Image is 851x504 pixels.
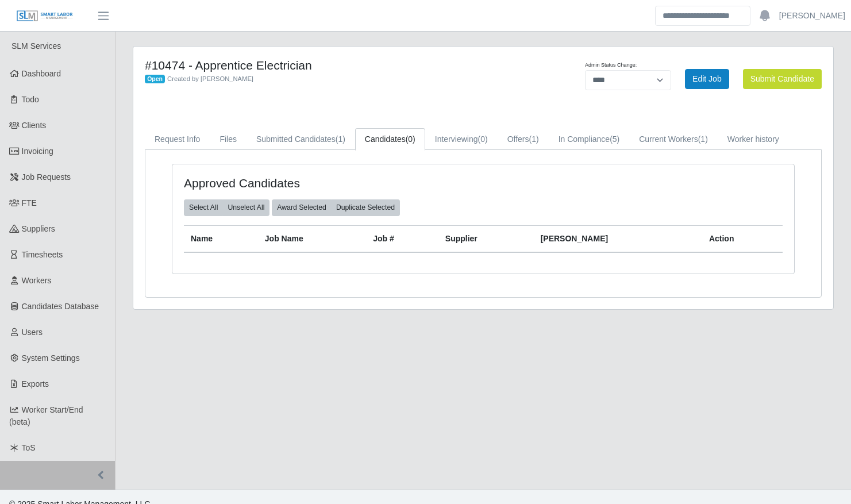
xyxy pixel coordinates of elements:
a: Current Workers [629,128,718,151]
span: Timesheets [22,250,63,259]
button: Award Selected [272,199,332,216]
a: Submitted Candidates [247,128,355,151]
th: [PERSON_NAME] [534,225,702,252]
span: (0) [406,134,415,144]
span: Candidates Database [22,302,99,311]
span: (5) [610,134,619,144]
a: Files [210,128,247,151]
span: ToS [22,443,36,452]
span: Users [22,328,43,337]
th: Supplier [438,225,534,252]
span: Suppliers [22,224,55,233]
span: FTE [22,198,37,207]
span: SLM Services [11,41,61,51]
input: Search [655,6,750,26]
h4: #10474 - Apprentice Electrician [145,58,533,72]
a: Edit Job [685,69,729,89]
th: Job # [366,225,438,252]
span: Exports [22,379,49,388]
span: Worker Start/End (beta) [9,405,83,426]
span: System Settings [22,353,80,363]
th: Action [702,225,783,252]
span: Open [145,75,165,84]
th: Name [184,225,258,252]
span: Job Requests [22,172,71,182]
div: bulk actions [272,199,400,216]
a: Interviewing [425,128,498,151]
a: Offers [498,128,549,151]
a: Candidates [355,128,425,151]
button: Unselect All [222,199,269,216]
span: Clients [22,121,47,130]
span: (1) [698,134,708,144]
span: Invoicing [22,147,53,156]
span: (1) [529,134,539,144]
span: Workers [22,276,52,285]
div: bulk actions [184,199,269,216]
th: Job Name [258,225,366,252]
span: (1) [336,134,345,144]
button: Submit Candidate [743,69,822,89]
span: Todo [22,95,39,104]
button: Select All [184,199,223,216]
span: Dashboard [22,69,61,78]
h4: Approved Candidates [184,176,423,190]
label: Admin Status Change: [585,61,637,70]
a: Worker history [718,128,789,151]
button: Duplicate Selected [331,199,400,216]
a: In Compliance [549,128,630,151]
a: Request Info [145,128,210,151]
span: (0) [478,134,488,144]
a: [PERSON_NAME] [779,10,845,22]
img: SLM Logo [16,10,74,22]
span: Created by [PERSON_NAME] [167,75,253,82]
